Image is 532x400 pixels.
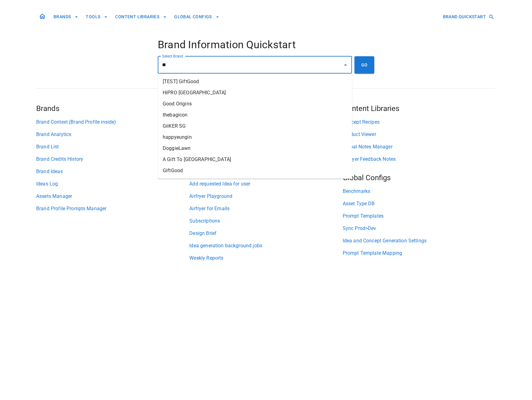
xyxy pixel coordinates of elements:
a: Idea generation background jobs [189,242,342,249]
a: Global Notes Manager [343,143,496,151]
a: Brand Context (Brand Profile inside) [36,118,189,126]
a: Idea and Concept Generation Settings [343,237,496,245]
button: BRAND QUICKSTART [440,11,496,23]
button: BRANDS [51,11,81,23]
li: GiftGood [158,165,352,176]
h5: Brands [36,104,189,113]
a: Airfryer for Emails [189,205,342,212]
a: Asset Type DB [343,200,496,207]
a: Ideas Log [36,180,189,188]
button: TOOLS [83,11,110,23]
a: Concept Recipes [343,118,496,126]
a: Prompt Templates [343,212,496,220]
button: GO [354,56,374,74]
li: [TEST] GiftGood [158,76,352,87]
button: GLOBAL CONFIGS [172,11,222,23]
a: Design Brief [189,230,342,237]
a: Benchmarks [343,188,496,195]
a: Brand Analytics [36,131,189,138]
a: Airfryer Playground [189,193,342,200]
li: GiiKER SG [158,121,352,132]
button: CONTENT LIBRARIES [113,11,169,23]
a: Brand Ideas [36,168,189,175]
a: Product Viewer [343,131,496,138]
li: happyeungin [158,132,352,143]
h5: Content Libraries [343,104,496,113]
a: Brand Credits History [36,155,189,163]
a: Weekly Reports [189,254,342,262]
a: Sync Prod>Dev [343,225,496,232]
h5: Global Configs [343,173,496,183]
a: Brand Profile Prompts Manager [36,205,189,212]
a: Airfryer Feedback Notes [343,155,496,163]
li: A Gift To [GEOGRAPHIC_DATA] [158,154,352,165]
h4: Brand Information Quickstart [158,38,374,51]
label: Select Brand [162,53,183,59]
a: Assets Manager [36,193,189,200]
a: Add requested Idea for user [189,180,342,188]
li: thebagicon [158,109,352,121]
li: HiPRO [GEOGRAPHIC_DATA] [158,87,352,98]
button: Close [341,61,350,69]
li: Good Origins [158,98,352,109]
a: Prompt Template Mapping [343,249,496,257]
a: Brand List [36,143,189,151]
li: DoggieLawn [158,143,352,154]
a: Subscriptions [189,217,342,225]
